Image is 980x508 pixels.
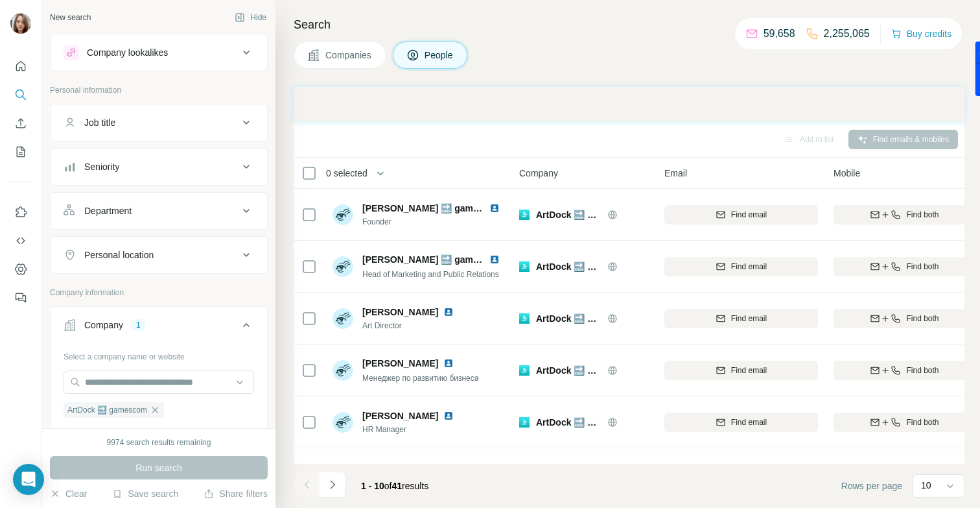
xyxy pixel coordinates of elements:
[362,216,505,228] span: Founder
[361,481,384,491] span: 1 - 10
[731,261,767,272] span: Find email
[87,46,168,59] div: Company lookalikes
[84,204,132,217] div: Department
[489,203,500,213] img: LinkedIn logo
[10,229,31,252] button: Use Surfe API
[10,286,31,309] button: Feedback
[731,417,767,428] span: Find email
[362,254,502,265] span: [PERSON_NAME] 🔜 gamescom
[13,464,44,495] div: Open Intercom Messenger
[10,140,31,163] button: My lists
[384,481,392,491] span: of
[519,261,530,272] img: Logo of ArtDock 🔜 gamescom
[425,49,454,62] span: People
[536,260,601,273] span: ArtDock 🔜 gamescom
[131,319,146,331] div: 1
[764,26,795,42] p: 59,658
[664,361,818,380] button: Find email
[204,487,268,500] button: Share filters
[50,487,87,500] button: Clear
[51,37,267,68] button: Company lookalikes
[443,463,454,473] img: LinkedIn logo
[84,319,123,332] div: Company
[10,200,31,224] button: Use Surfe on LinkedIn
[731,209,767,221] span: Find email
[519,417,530,428] img: Logo of ArtDock 🔜 gamescom
[536,364,601,377] span: ArtDock 🔜 gamescom
[824,26,870,42] p: 2,255,065
[67,404,147,416] span: ArtDock 🔜 gamescom
[112,487,178,500] button: Save search
[50,287,268,298] p: Company information
[392,481,402,491] span: 41
[294,16,964,34] h4: Search
[107,437,211,448] div: 9974 search results remaining
[51,107,267,138] button: Job title
[362,409,438,422] span: [PERSON_NAME]
[834,309,975,328] button: Find both
[519,167,558,180] span: Company
[891,25,951,43] button: Buy credits
[362,270,499,279] span: Head of Marketing and Public Relations
[664,413,818,432] button: Find email
[51,239,267,271] button: Personal location
[332,412,353,433] img: Avatar
[362,424,459,435] span: HR Manager
[294,87,964,121] iframe: Banner
[443,307,454,317] img: LinkedIn logo
[64,427,108,439] button: Clear all
[664,205,818,224] button: Find email
[841,479,902,492] span: Rows per page
[10,13,31,34] img: Avatar
[10,83,31,106] button: Search
[51,309,267,346] button: Company1
[10,112,31,135] button: Enrich CSV
[906,365,939,376] span: Find both
[332,308,353,329] img: Avatar
[84,248,154,261] div: Personal location
[834,167,860,180] span: Mobile
[361,481,428,491] span: results
[536,312,601,325] span: ArtDock 🔜 gamescom
[362,203,502,213] span: [PERSON_NAME] 🔜 gamescom
[332,256,353,277] img: Avatar
[50,84,268,96] p: Personal information
[906,417,939,428] span: Find both
[664,309,818,328] button: Find email
[84,160,119,173] div: Seniority
[362,306,438,319] span: [PERSON_NAME]
[51,195,267,226] button: Department
[921,479,931,492] p: 10
[362,374,478,383] span: Менеджер по развитию бизнеса
[664,167,687,180] span: Email
[362,461,438,474] span: [PERSON_NAME]
[834,413,975,432] button: Find both
[332,464,353,485] img: Avatar
[362,320,459,332] span: Art Director
[664,257,818,276] button: Find email
[443,358,454,369] img: LinkedIn logo
[332,360,353,381] img: Avatar
[50,12,91,23] div: New search
[443,411,454,421] img: LinkedIn logo
[10,54,31,78] button: Quick start
[325,49,373,62] span: Companies
[731,313,767,324] span: Find email
[731,365,767,376] span: Find email
[64,346,254,363] div: Select a company name or website
[84,116,115,129] div: Job title
[536,416,601,429] span: ArtDock 🔜 gamescom
[519,365,530,376] img: Logo of ArtDock 🔜 gamescom
[226,8,275,27] button: Hide
[51,151,267,182] button: Seniority
[906,261,939,272] span: Find both
[326,167,367,180] span: 0 selected
[362,357,438,370] span: [PERSON_NAME]
[519,313,530,324] img: Logo of ArtDock 🔜 gamescom
[489,254,500,265] img: LinkedIn logo
[834,257,975,276] button: Find both
[834,205,975,224] button: Find both
[906,209,939,221] span: Find both
[320,472,345,498] button: Navigate to next page
[519,210,530,220] img: Logo of ArtDock 🔜 gamescom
